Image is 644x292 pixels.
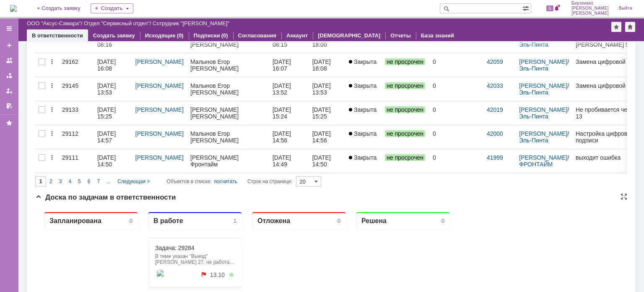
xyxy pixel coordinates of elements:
a: 0 [429,101,483,125]
a: [DATE] 14:57 [94,125,132,149]
a: 29162 [59,53,94,77]
span: 212 99 69 (111) [17,91,53,97]
span: не просрочен [385,58,425,65]
a: [PERSON_NAME] [519,130,567,137]
div: 0 [433,130,480,137]
div: [DATE] 16:08 [97,58,117,72]
a: Эль-Пинта [519,137,548,144]
a: Эль-Пинта [519,113,548,120]
a: [PERSON_NAME] [519,58,567,65]
div: [DATE] 14:56 [273,130,293,144]
span: Закрыта [349,58,377,65]
a: 42033 [487,82,503,89]
a: 0 [429,149,483,173]
div: [DATE] 14:50 [312,154,332,168]
a: [DATE] 16:08 [94,53,132,77]
span: . [PHONE_NUMBER] [8,74,67,81]
a: Исходящие [145,32,176,39]
div: Сотрудник "[PERSON_NAME]" [153,20,229,26]
div: 29145 [62,82,91,89]
span: Доска по задачам в ответственности [35,193,176,201]
div: На всю страницу [621,193,627,200]
a: [PERSON_NAME] [135,82,184,89]
a: 29133 [59,101,94,125]
span: не просрочен [385,154,425,161]
div: / [27,20,84,26]
span: Бирзниекс [571,1,609,6]
span: Расширенный поиск [522,4,531,12]
div: Действия [49,58,55,65]
span: Brumex [27,108,49,115]
div: Добавить в избранное [611,22,621,32]
div: (0) [221,32,228,39]
div: [DATE] 13:52 [273,82,293,96]
a: [DATE] 15:25 [309,101,345,125]
div: не просрочен [165,66,171,74]
span: 1496579436 [24,20,57,27]
a: [PERSON_NAME] [135,154,184,161]
div: 1 [198,13,201,19]
a: Перейти на домашнюю страницу [10,5,17,12]
a: Заявки в моей ответственности [3,69,16,82]
div: [DATE] 13:53 [97,82,117,96]
span: 6 [88,179,91,184]
div: Действия [49,82,55,89]
span: [PERSON_NAME] [571,6,609,11]
span: ru [24,67,30,74]
a: [PERSON_NAME] [135,58,184,65]
div: / [519,154,569,168]
div: 0 [94,13,97,19]
a: Закрыта [345,149,382,173]
a: [DATE] 15:24 [269,101,309,125]
div: Создать [91,3,133,13]
a: Задача: 29284 [120,39,159,46]
a: Согласования [238,32,277,39]
div: / [519,106,569,120]
span: 3 [59,179,62,184]
div: 29112 [62,130,91,137]
span: ... [106,179,111,184]
div: 0 [406,13,409,19]
span: Закрыта [349,130,377,137]
span: . [34,112,35,118]
a: [PERSON_NAME] [135,130,184,137]
div: [DATE] 16:08 [312,58,332,72]
span: 11:54 [29,30,45,37]
div: 13.10.2025 [175,66,190,73]
div: / [519,82,569,96]
span: . [37,105,39,111]
a: Закрыта [345,101,382,125]
div: [DATE] 15:25 [97,106,117,120]
span: 7@ [10,105,18,111]
a: Создать заявку [93,32,135,39]
i: Строк на странице: [167,176,293,187]
a: Мои заявки [3,84,16,97]
div: посчитать [214,176,237,187]
span: ] [45,30,47,37]
a: не просрочен [382,53,429,77]
a: Мои согласования [3,99,16,113]
a: не просрочен [382,149,429,173]
div: Задача: 29284 [120,39,200,46]
div: Решена [326,12,351,20]
div: (0) [177,32,184,39]
div: [DATE] 14:49 [273,154,293,168]
span: 7 [97,179,100,184]
a: не просрочен [382,101,429,125]
a: 29112 [59,125,94,149]
a: 41999 [487,154,503,161]
a: Отчеты [390,32,411,39]
div: 0 [433,106,480,113]
span: Закрыта [349,82,377,89]
a: [DEMOGRAPHIC_DATA] [318,32,380,39]
div: не просрочен [194,68,198,72]
span: 11106 [54,84,67,90]
span: не просрочен [385,82,425,89]
a: не просрочен [382,125,429,149]
span: . [13,112,15,118]
span: Следующая > [117,179,150,184]
div: 29162 [62,58,91,65]
div: Запланирована [14,12,66,20]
